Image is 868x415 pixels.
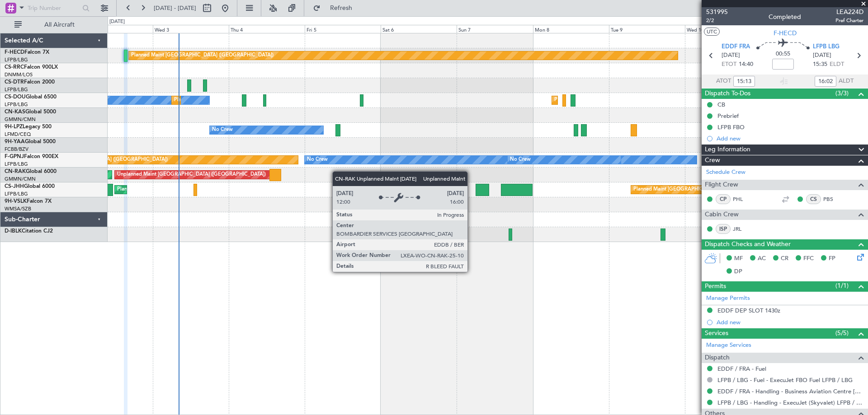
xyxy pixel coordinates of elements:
[5,184,55,189] a: CS-JHHGlobal 6000
[5,139,25,145] span: 9H-YAA
[705,353,730,363] span: Dispatch
[717,376,853,384] a: LFPB / LBG - Fuel - ExecuJet FBO Fuel LFPB / LBG
[5,79,24,85] span: CS-DTR
[717,365,766,373] a: EDDF / FRA - Fuel
[734,267,742,276] span: DP
[781,254,788,263] span: CR
[839,77,854,86] span: ALDT
[5,228,22,234] span: D-IBLK
[717,307,780,314] div: EDDF DEP SLOT 1430z
[117,168,266,182] div: Unplanned Maint [GEOGRAPHIC_DATA] ([GEOGRAPHIC_DATA])
[717,135,863,142] div: Add new
[305,25,381,33] div: Fri 5
[5,154,58,159] a: F-GPNJFalcon 900EX
[77,25,153,33] div: Tue 2
[706,7,728,17] span: 531995
[5,65,24,70] span: CS-RRC
[322,5,360,11] span: Refresh
[457,25,533,33] div: Sun 7
[5,101,28,108] a: LFPB/LBG
[722,42,750,51] span: EDDF FRA
[131,49,274,62] div: Planned Maint [GEOGRAPHIC_DATA] ([GEOGRAPHIC_DATA])
[5,191,28,197] a: LFPB/LBG
[705,180,738,190] span: Flight Crew
[776,50,790,59] span: 00:55
[717,399,863,406] a: LFPB / LBG - Handling - ExecuJet (Skyvalet) LFPB / LBG
[835,281,849,290] span: (1/1)
[28,1,80,15] input: Trip Number
[153,25,229,33] div: Wed 3
[5,109,25,115] span: CN-KAS
[813,42,840,51] span: LFPB LBG
[5,86,28,93] a: LFPB/LBG
[733,76,755,87] input: --:--
[717,112,739,120] div: Prebrief
[803,254,814,263] span: FFC
[609,25,685,33] div: Tue 9
[830,60,844,69] span: ELDT
[5,50,24,55] span: F-HECD
[5,169,26,174] span: CN-RAK
[706,294,750,303] a: Manage Permits
[706,17,728,24] span: 2/2
[229,25,305,33] div: Thu 4
[717,387,863,395] a: EDDF / FRA - Handling - Business Aviation Centre [GEOGRAPHIC_DATA] ([PERSON_NAME] Avn) EDDF / FRA
[733,225,753,233] a: JRL
[554,93,697,107] div: Planned Maint [GEOGRAPHIC_DATA] ([GEOGRAPHIC_DATA])
[5,71,33,78] a: DNMM/LOS
[813,60,827,69] span: 15:35
[706,168,745,177] a: Schedule Crew
[835,89,849,98] span: (3/3)
[823,195,844,203] a: PBS
[307,153,328,167] div: No Crew
[705,145,750,155] span: Leg Information
[835,17,863,24] span: Pref Charter
[685,25,761,33] div: Wed 10
[705,328,728,339] span: Services
[5,146,28,153] a: FCBB/BZV
[5,124,52,130] a: 9H-LPZLegacy 500
[774,28,797,38] span: F-HECD
[758,254,766,263] span: AC
[309,1,363,15] button: Refresh
[769,12,801,22] div: Completed
[705,239,791,250] span: Dispatch Checks and Weather
[5,116,36,123] a: GMMN/CMN
[212,123,233,137] div: No Crew
[533,25,609,33] div: Mon 8
[174,93,316,107] div: Planned Maint [GEOGRAPHIC_DATA] ([GEOGRAPHIC_DATA])
[717,123,745,131] div: LFPB FBO
[722,51,740,60] span: [DATE]
[154,4,196,12] span: [DATE] - [DATE]
[633,183,776,196] div: Planned Maint [GEOGRAPHIC_DATA] ([GEOGRAPHIC_DATA])
[24,22,95,28] span: All Aircraft
[706,341,751,350] a: Manage Services
[5,50,49,55] a: F-HECDFalcon 7X
[117,183,259,196] div: Planned Maint [GEOGRAPHIC_DATA] ([GEOGRAPHIC_DATA])
[717,318,863,326] div: Add new
[5,131,31,138] a: LFMD/CEQ
[5,161,28,168] a: LFPB/LBG
[705,210,739,220] span: Cabin Crew
[5,124,23,130] span: 9H-LPZ
[109,18,125,26] div: [DATE]
[5,94,57,100] a: CS-DOUGlobal 6500
[5,176,36,182] a: GMMN/CMN
[5,154,24,159] span: F-GPNJ
[733,195,753,203] a: PHL
[815,76,836,87] input: --:--
[5,139,56,145] a: 9H-YAAGlobal 5000
[5,109,56,115] a: CN-KASGlobal 5000
[10,18,98,32] button: All Aircraft
[5,79,55,85] a: CS-DTRFalcon 2000
[716,224,731,234] div: ISP
[716,77,731,86] span: ATOT
[510,153,531,167] div: No Crew
[739,60,753,69] span: 14:40
[705,89,750,99] span: Dispatch To-Dos
[705,155,720,166] span: Crew
[5,65,58,70] a: CS-RRCFalcon 900LX
[829,254,835,263] span: FP
[5,184,24,189] span: CS-JHH
[717,101,725,108] div: CB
